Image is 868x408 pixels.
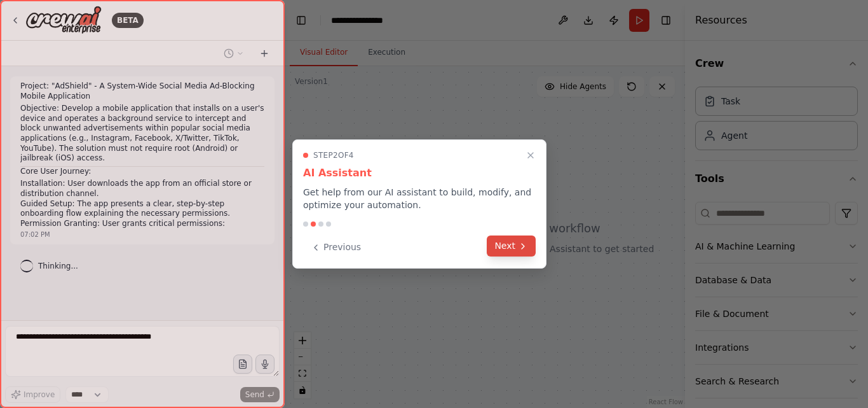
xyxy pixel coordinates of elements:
h3: AI Assistant [303,165,536,181]
button: Previous [303,237,369,258]
button: Close walkthrough [523,148,538,163]
span: Step 2 of 4 [313,150,354,160]
button: Next [487,236,536,257]
button: Hide left sidebar [292,11,310,29]
p: Get help from our AI assistant to build, modify, and optimize your automation. [303,186,536,211]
